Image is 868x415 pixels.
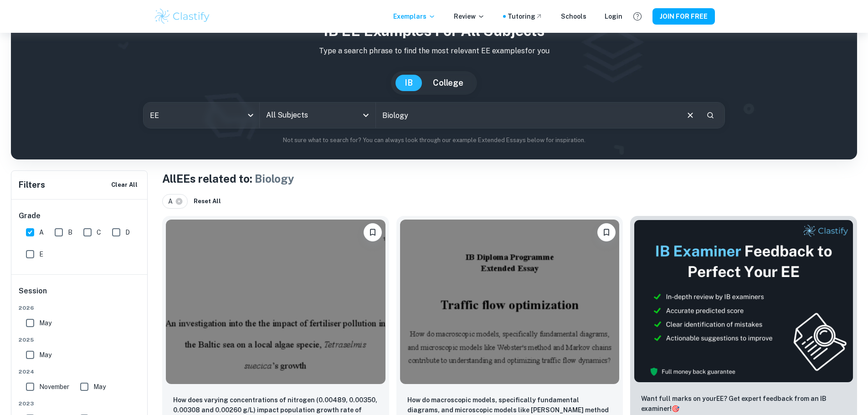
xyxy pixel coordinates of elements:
button: Please log in to bookmark exemplars [364,223,382,241]
button: Please log in to bookmark exemplars [597,223,616,241]
h6: Session [19,286,141,304]
a: Tutoring [508,11,543,21]
span: May [39,350,51,360]
p: Review [454,11,485,21]
span: E [39,249,43,259]
h1: All EEs related to: [162,170,857,187]
input: E.g. player arrangements, enthalpy of combustion, analysis of a big city... [376,102,678,128]
p: Type a search phrase to find the most relevant EE examples for you [18,46,850,56]
div: EE [144,102,259,128]
button: College [424,75,473,91]
span: D [125,227,130,237]
a: Login [605,11,622,21]
button: IB [395,75,422,91]
p: Exemplars [393,11,436,21]
span: 2026 [19,304,141,312]
button: JOIN FOR FREE [652,8,715,25]
span: November [39,382,69,392]
span: A [168,196,177,206]
button: Reset All [191,195,223,208]
span: May [93,382,106,392]
h6: Filters [19,179,45,191]
span: May [39,318,51,328]
button: Open [360,109,372,122]
button: Help and Feedback [630,9,645,24]
button: Search [703,108,718,123]
img: Clastify logo [154,7,211,26]
img: Maths EE example thumbnail: How do macroscopic models, specifically [400,220,620,384]
p: Not sure what to search for? You can always look through our example Extended Essays below for in... [18,136,850,145]
span: 2023 [19,400,141,408]
span: 2025 [19,336,141,344]
button: Clear All [109,178,140,192]
button: Clear [682,107,699,124]
div: A [162,194,188,209]
span: B [68,227,72,237]
h6: Grade [19,210,141,221]
span: 2024 [19,368,141,376]
span: Biology [255,172,294,185]
p: Want full marks on your EE ? Get expert feedback from an IB examiner! [641,394,846,414]
span: C [97,227,101,237]
img: Biology EE example thumbnail: How does varying concentrations of nitro [166,220,385,384]
a: Schools [561,11,586,21]
span: 🎯 [672,405,679,412]
span: A [39,227,44,237]
img: Thumbnail [634,220,853,383]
